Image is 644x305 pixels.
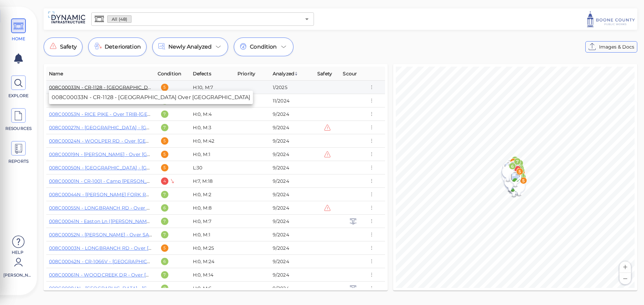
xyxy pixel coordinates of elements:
div: H:0, M:24 [193,258,232,265]
div: H:0, M:4 [193,111,232,118]
div: 9/2024 [273,191,312,198]
a: 008C00061N - WOODCREEK DR - Over [GEOGRAPHIC_DATA] [49,272,197,278]
span: Safety [60,43,77,51]
div: 9/2024 [273,124,312,131]
div: 6 [161,204,168,212]
div: 4 [161,177,168,185]
div: 5 [161,137,168,145]
div: H:0, M:1 [193,231,232,238]
div: 7 [161,97,168,104]
a: 008C00001N - CR-1001 - Camp [PERSON_NAME] Over GUNPOWDER CREEK [49,178,229,184]
span: Safety [317,70,332,78]
span: Deterioration [105,43,141,51]
div: H:0, M:14 [193,272,232,278]
div: 7 [161,271,168,279]
div: 9/2024 [273,245,312,251]
a: 008C00027N - [GEOGRAPHIC_DATA] - [GEOGRAPHIC_DATA] [49,125,194,131]
div: 7 [161,110,168,118]
div: 7 [161,191,168,198]
span: Name [49,70,63,78]
a: 008C00055N - LONGBRANCH RD - Over LONEBRANCH CR [49,205,190,211]
span: [PERSON_NAME] [3,272,32,278]
div: 9/2024 [273,272,312,278]
a: 008C00050N - [GEOGRAPHIC_DATA] - [GEOGRAPHIC_DATA] [49,165,194,171]
span: RESOURCES [4,126,33,132]
div: 9/2024 [273,285,312,292]
div: H:10, M:7 [193,84,232,91]
text: 5 [518,169,521,174]
div: 1/2025 [273,84,312,91]
span: REPORTS [4,158,33,164]
div: H:0, M:25 [193,245,232,251]
span: Condition [250,43,277,51]
span: Defects [193,70,211,78]
a: 008C00052N - [PERSON_NAME] - Over SAND RUN [49,232,169,238]
div: H:0, M:9 [193,97,232,104]
div: H:0, M:42 [193,138,232,144]
span: HOME [4,36,33,42]
div: 9/2024 [273,111,312,118]
div: 9/2024 [273,151,312,158]
div: 5 [161,84,168,91]
div: H:0, M:1 [193,151,232,158]
div: 7 [161,231,168,238]
div: 7 [161,218,168,225]
div: H:0, M:8 [193,205,232,211]
a: 008C00042N - CR-1066V - [GEOGRAPHIC_DATA] ([GEOGRAPHIC_DATA]) - [GEOGRAPHIC_DATA] [49,258,278,264]
button: Open [302,14,312,24]
a: 008C00041N - Easton Ln ([PERSON_NAME][GEOGRAPHIC_DATA]) - Over [PERSON_NAME] FORK [49,218,278,224]
canvas: Map [396,67,635,288]
div: 9/2024 [273,205,312,211]
span: Newly Analyzed [168,43,212,51]
span: All (48) [108,16,131,22]
img: sort_z_to_a [294,72,298,76]
a: 008C00033N - CR-1128 - [GEOGRAPHIC_DATA] Over [GEOGRAPHIC_DATA] [49,84,225,90]
a: 008C00053N - RICE PIKE - Over TRIB-[GEOGRAPHIC_DATA] [49,111,191,117]
div: 11/2024 [273,97,312,104]
div: H:0, M:2 [193,191,232,198]
div: H:0, M:3 [193,124,232,131]
span: Scour [343,70,357,78]
div: H:0, M:7 [193,218,232,225]
button: Zoom out [620,273,631,284]
span: Help [3,249,32,255]
div: H:7, M:18 [193,178,232,184]
a: 008C00024N - WOOLPER RD - Over [GEOGRAPHIC_DATA] [49,138,190,144]
div: 9/2024 [273,218,312,225]
div: 7 [161,124,168,131]
div: 9/2024 [273,178,312,184]
span: Priority [237,70,255,78]
button: Zoom in [620,261,631,273]
a: 008C00003N - LONGBRANCH RD - Over [GEOGRAPHIC_DATA] [49,245,199,251]
div: 9/2024 [273,231,312,238]
div: H:0, M:6 [193,285,232,292]
span: EXPLORE [4,93,33,99]
span: Images & Docs [599,43,634,51]
text: 7 [516,159,519,164]
a: 008C00030N - [GEOGRAPHIC_DATA] - Over SAND RUN [49,98,181,104]
div: 9/2024 [273,258,312,265]
span: Condition [158,70,181,78]
a: 008C00044N - [PERSON_NAME] FORK RD - Over BR OF [PERSON_NAME] FORK [49,192,240,198]
a: 008C00084N - [GEOGRAPHIC_DATA] - [GEOGRAPHIC_DATA] [49,285,194,291]
a: 008C00019N - [PERSON_NAME] - Over [GEOGRAPHIC_DATA] [49,151,194,157]
div: 9/2024 [273,138,312,144]
iframe: Chat [615,275,639,300]
div: 5 [161,244,168,252]
div: 8 [161,285,168,292]
text: 6 [511,164,514,169]
span: Analyzed [273,70,298,78]
div: 5 [161,151,168,158]
div: 9/2024 [273,164,312,171]
div: 6 [161,258,168,265]
div: 5 [161,164,168,171]
div: L:30 [193,164,232,171]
